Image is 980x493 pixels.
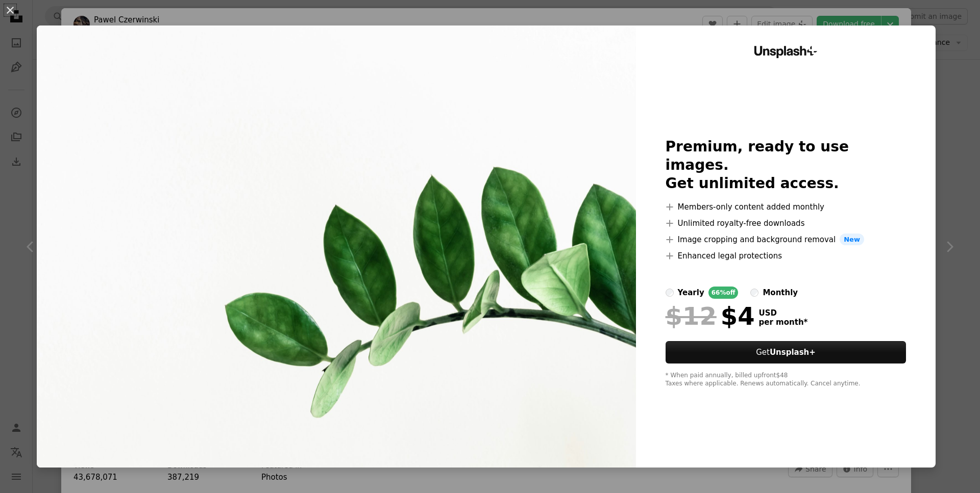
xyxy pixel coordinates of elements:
[666,250,906,262] li: Enhanced legal protections
[750,289,758,297] input: monthly
[666,303,755,329] div: $4
[759,318,808,327] span: per month *
[708,287,739,299] div: 66% off
[759,308,808,318] span: USD
[666,372,906,388] div: * When paid annually, billed upfront $48 Taxes where applicable. Renews automatically. Cancel any...
[666,289,674,297] input: yearly66%off
[678,287,704,299] div: yearly
[770,348,816,357] strong: Unsplash+
[763,287,798,299] div: monthly
[840,233,864,246] span: New
[666,201,906,213] li: Members-only content added monthly
[666,303,717,329] span: $12
[666,138,906,193] h2: Premium, ready to use images. Get unlimited access.
[666,233,906,246] li: Image cropping and background removal
[666,341,906,364] button: GetUnsplash+
[666,217,906,229] li: Unlimited royalty-free downloads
